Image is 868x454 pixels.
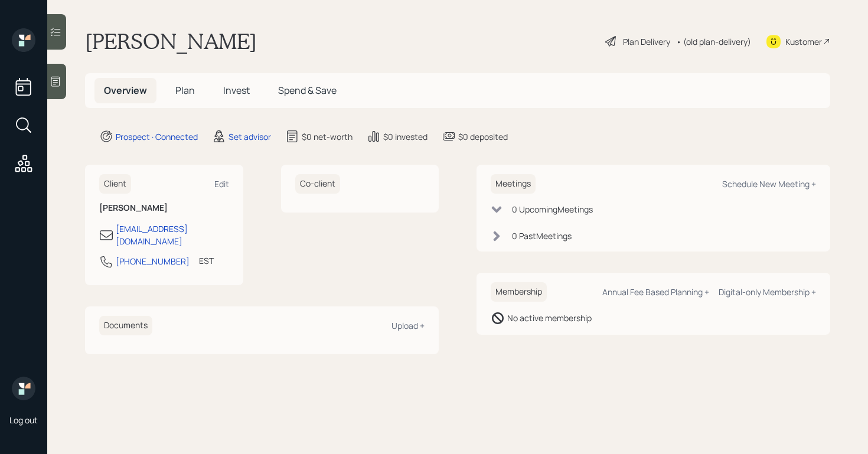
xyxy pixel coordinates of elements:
div: Annual Fee Based Planning + [602,286,709,298]
div: 0 Upcoming Meeting s [512,203,593,215]
div: No active membership [507,312,592,324]
div: EST [199,254,214,267]
h6: Meetings [491,174,536,194]
h6: Client [99,174,131,194]
h1: [PERSON_NAME] [85,28,257,54]
h6: Co-client [295,174,340,194]
h6: Membership [491,282,547,302]
span: Spend & Save [278,84,337,97]
div: Kustomer [785,35,822,48]
div: Plan Delivery [623,35,670,48]
div: Prospect · Connected [116,130,198,143]
div: Log out [9,414,38,426]
div: $0 invested [383,130,428,143]
div: • (old plan-delivery) [676,35,751,48]
span: Overview [104,84,147,97]
div: $0 deposited [458,130,508,143]
div: $0 net-worth [302,130,353,143]
div: Set advisor [229,130,271,143]
span: Plan [175,84,195,97]
span: Invest [223,84,250,97]
div: Edit [214,178,229,190]
div: Digital-only Membership + [719,286,816,298]
h6: Documents [99,316,152,335]
div: Schedule New Meeting + [722,178,816,190]
div: [PHONE_NUMBER] [116,255,190,267]
h6: [PERSON_NAME] [99,203,229,213]
div: [EMAIL_ADDRESS][DOMAIN_NAME] [116,223,229,247]
img: retirable_logo.png [12,377,35,400]
div: 0 Past Meeting s [512,230,572,242]
div: Upload + [391,320,425,331]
